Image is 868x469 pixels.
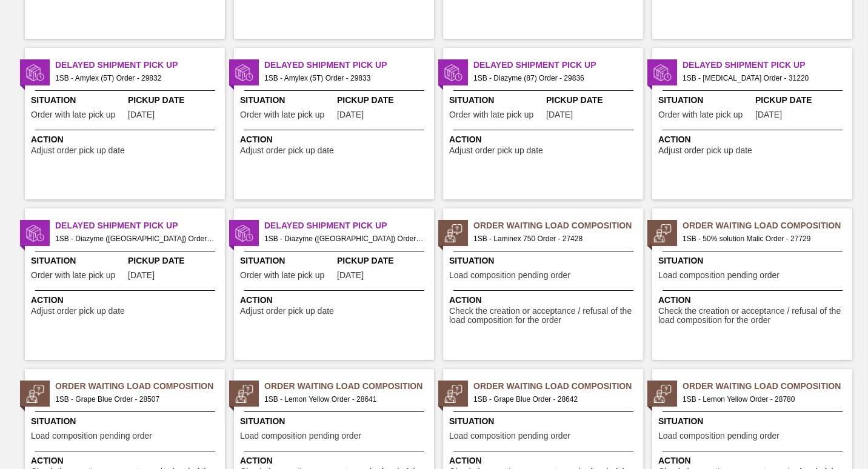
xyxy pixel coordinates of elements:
span: Action [240,294,431,307]
span: Action [449,294,640,307]
span: Action [658,294,849,307]
span: Situation [240,94,334,107]
img: status [235,224,253,242]
span: Delayed Shipment Pick Up [55,219,225,232]
img: status [235,385,253,403]
span: Situation [240,254,334,267]
span: Adjust order pick up date [449,146,543,155]
span: Load composition pending order [449,431,570,441]
span: Pickup Date [128,94,222,107]
span: 07/17/2025 [128,110,155,119]
span: Action [31,133,222,146]
span: Check the creation or acceptance / refusal of the load composition for the order [658,307,849,325]
span: Action [658,454,849,467]
img: status [653,224,672,242]
span: Situation [658,94,752,107]
span: Order Waiting Load Composition [55,380,225,393]
span: Situation [449,94,543,107]
span: Action [31,454,222,467]
img: status [444,385,462,403]
span: Action [240,454,431,467]
img: status [444,64,462,82]
span: Action [449,454,640,467]
img: status [653,64,672,82]
span: Order Waiting Load Composition [683,219,852,232]
span: Load composition pending order [31,431,152,441]
img: status [235,64,253,82]
span: Pickup Date [546,94,640,107]
span: 1SB - Diazyme (MA) Order - 29826 [264,232,424,245]
img: status [444,224,462,242]
span: Pickup Date [337,94,431,107]
span: Delayed Shipment Pick Up [473,59,643,72]
span: 07/17/2025 [337,110,364,119]
span: 1SB - Grape Blue Order - 28507 [55,393,215,406]
span: Situation [449,415,640,428]
span: 1SB - Diazyme (MA) Order - 29824 [55,232,215,245]
span: Action [449,133,640,146]
span: Order with late pick up [31,110,115,119]
span: Order with late pick up [449,110,533,119]
span: Order with late pick up [240,110,324,119]
span: Adjust order pick up date [31,307,125,316]
span: 1SB - Grape Blue Order - 28642 [473,393,633,406]
span: 07/31/2025 [546,110,573,119]
span: 1SB - Lemon Yellow Order - 28780 [683,393,843,406]
span: Situation [31,415,222,428]
span: Load composition pending order [658,271,780,280]
span: Adjust order pick up date [658,146,752,155]
img: status [26,224,44,242]
span: Action [658,133,849,146]
span: 08/29/2025 [755,110,782,119]
span: Order with late pick up [658,110,743,119]
span: Situation [31,94,125,107]
span: Action [240,133,431,146]
span: Situation [449,254,640,267]
span: Order Waiting Load Composition [264,380,434,393]
span: Delayed Shipment Pick Up [683,59,852,72]
span: 1SB - Citric Acid Order - 31220 [683,72,843,85]
span: Delayed Shipment Pick Up [264,219,434,232]
span: 1SB - Amylex (5T) Order - 29833 [264,72,424,85]
span: 07/17/2025 [337,271,364,280]
span: Situation [31,254,125,267]
span: 1SB - Laminex 750 Order - 27428 [473,232,633,245]
span: Order Waiting Load Composition [683,380,852,393]
span: Adjust order pick up date [31,146,125,155]
span: 1SB - 50% solution Malic Order - 27729 [683,232,843,245]
span: Situation [658,254,849,267]
span: Situation [658,415,849,428]
span: Delayed Shipment Pick Up [55,59,225,72]
span: 1SB - Diazyme (87) Order - 29836 [473,72,633,85]
span: Order Waiting Load Composition [473,380,643,393]
span: Load composition pending order [240,431,361,441]
img: status [26,385,44,403]
span: Action [31,294,222,307]
span: Order Waiting Load Composition [473,219,643,232]
span: Delayed Shipment Pick Up [264,59,434,72]
span: Load composition pending order [449,271,570,280]
img: status [653,385,672,403]
span: Adjust order pick up date [240,146,334,155]
span: Pickup Date [128,254,222,267]
img: status [26,64,44,82]
span: 1SB - Lemon Yellow Order - 28641 [264,393,424,406]
span: Load composition pending order [658,431,780,441]
span: Pickup Date [755,94,849,107]
span: 07/17/2025 [128,271,155,280]
span: Adjust order pick up date [240,307,334,316]
span: Situation [240,415,431,428]
span: Check the creation or acceptance / refusal of the load composition for the order [449,307,640,325]
span: Pickup Date [337,254,431,267]
span: Order with late pick up [31,271,115,280]
span: Order with late pick up [240,271,324,280]
span: 1SB - Amylex (5T) Order - 29832 [55,72,215,85]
